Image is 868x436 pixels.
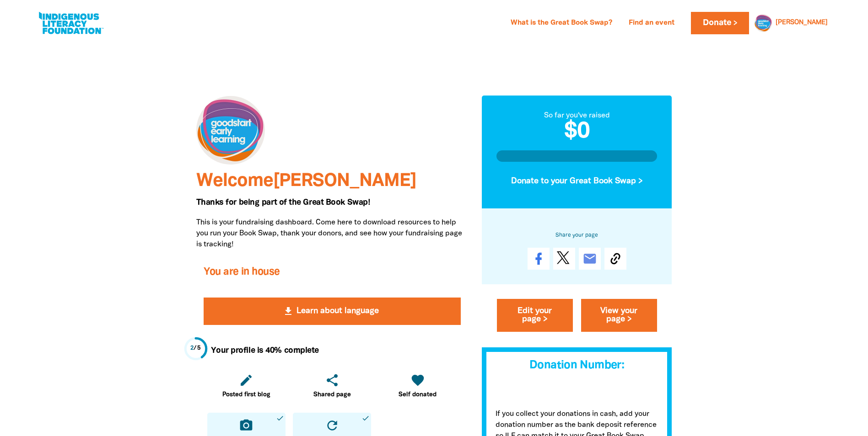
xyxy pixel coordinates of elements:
[528,248,550,270] a: Share
[410,373,425,388] i: favorite
[207,367,286,405] a: editPosted first blog
[196,173,416,190] span: Welcome [PERSON_NAME]
[204,298,461,325] button: get_app Learn about language
[325,373,340,388] i: share
[579,248,601,270] a: email
[399,390,437,399] span: Self donated
[196,217,468,250] p: This is your fundraising dashboard. Come here to download resources to help you run your Book Swa...
[776,20,828,26] a: [PERSON_NAME]
[529,360,624,371] span: Donation Number:
[204,266,461,278] h3: You are in house
[222,390,270,399] span: Posted first blog
[505,16,618,31] a: What is the Great Book Swap?
[313,390,351,399] span: Shared page
[691,12,749,34] a: Donate
[496,230,658,240] h6: Share your page
[623,16,680,31] a: Find an event
[276,414,284,422] i: done
[497,299,573,332] a: Edit your page >
[496,111,658,122] div: So far you've raised
[211,347,319,354] strong: Your profile is 40% complete
[582,251,597,266] i: email
[496,169,658,194] button: Donate to your Great Book Swap >
[496,122,658,144] h2: $0
[190,345,201,353] div: / 5
[378,367,457,405] a: favoriteSelf donated
[190,346,194,351] span: 2
[239,373,253,388] i: edit
[325,418,340,433] i: refresh
[553,248,575,270] a: Post
[283,306,294,317] i: get_app
[196,199,370,206] span: Thanks for being part of the Great Book Swap!
[361,414,370,422] i: done
[604,248,626,270] button: Copy Link
[581,299,657,332] a: View your page >
[293,367,371,405] a: shareShared page
[239,418,253,433] i: camera_alt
